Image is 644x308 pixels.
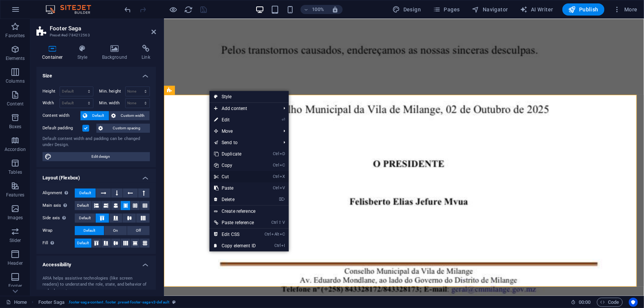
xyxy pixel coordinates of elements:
i: Undo: Change menu items (Ctrl+Z) [124,5,132,14]
a: ⏎Edit [209,114,260,126]
h2: Footer Saga [50,25,156,32]
label: Min. height [99,89,125,93]
a: CtrlDDuplicate [209,148,260,160]
span: On [113,226,118,235]
span: Click to select. Double-click to edit [38,298,65,307]
span: Custom width [118,111,148,120]
button: reload [184,5,193,14]
i: ⌦ [279,197,285,202]
p: Footer [8,283,22,289]
i: D [280,151,285,156]
button: Code [597,298,623,307]
h4: Background [96,45,136,61]
i: C [280,232,285,237]
span: Edit design [54,152,148,161]
button: On [104,226,127,235]
label: Height [43,89,60,93]
button: Design [390,3,424,16]
button: Click here to leave preview mode and continue editing [169,5,178,14]
h4: Size [36,67,156,80]
label: Fill [43,239,75,248]
i: Ctrl [265,232,271,237]
label: Wrap [43,226,75,235]
span: Default [83,226,95,235]
h6: Session time [571,298,591,307]
button: Custom width [109,111,150,120]
a: CtrlICopy element ID [209,240,260,251]
i: V [280,185,285,190]
label: Side axis [43,214,75,223]
button: Custom spacing [96,124,150,133]
i: This element is a customizable preset [172,300,176,304]
span: Default [77,239,89,248]
button: Off [127,226,150,235]
span: More [614,6,638,13]
span: Default [90,111,107,120]
button: Usercentrics [629,298,638,307]
i: Ctrl [272,220,278,225]
span: Off [136,226,141,235]
span: Custom spacing [105,124,148,133]
i: Alt [271,232,279,237]
h4: Link [136,45,156,61]
label: Alignment [43,189,75,198]
span: Publish [568,6,598,13]
span: Design [393,6,421,13]
label: Width [43,101,60,105]
p: Features [6,192,24,198]
span: Code [600,298,619,307]
span: Move [209,126,277,137]
button: 100% [301,5,328,14]
button: AI Writer [517,3,556,16]
button: Default [75,226,104,235]
i: Ctrl [273,151,279,156]
h3: Preset #ed-784212563 [50,32,141,39]
p: Header [8,260,23,266]
i: ⇧ [279,220,282,225]
button: Default [75,189,96,198]
i: Reload page [184,5,193,14]
i: On resize automatically adjust zoom level to fit chosen device. [332,6,339,13]
h4: Style [72,45,96,61]
p: Slider [9,237,21,244]
button: Default [80,111,109,120]
button: Default [75,214,95,223]
button: Default [75,201,91,210]
a: Send to [209,137,277,148]
a: CtrlCCopy [209,160,260,171]
button: Default [75,239,91,248]
span: Default [79,214,91,223]
span: : [584,299,585,305]
i: C [280,163,285,168]
p: Tables [8,169,22,175]
i: Ctrl [273,185,279,190]
button: Pages [430,3,463,16]
a: CtrlXCut [209,171,260,182]
p: Favorites [5,33,25,39]
span: Navigator [472,6,508,13]
h4: Container [36,45,72,61]
a: Click to cancel selection. Double-click to open Pages [6,298,27,307]
span: . footer-saga-content .footer .preset-footer-saga-v3-default [68,298,169,307]
i: Ctrl [274,243,280,248]
p: Columns [6,78,25,84]
p: Elements [6,55,25,61]
p: Content [7,101,24,107]
p: Images [8,215,23,221]
label: Content width [43,111,80,120]
label: Min. width [99,101,125,105]
i: Ctrl [273,174,279,179]
i: Ctrl [273,163,279,168]
label: Main axis [43,201,75,210]
a: Ctrl⇧VPaste reference [209,217,260,228]
div: Default content width and padding can be changed under Design. [43,136,150,148]
span: Add content [209,103,277,114]
a: Create reference [209,206,289,217]
h4: Accessibility [36,256,156,269]
div: Design (Ctrl+Alt+Y) [390,3,424,16]
span: 00 00 [579,298,590,307]
a: ⌦Delete [209,194,260,205]
span: Pages [433,6,460,13]
i: X [280,174,285,179]
span: Default [77,201,89,210]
